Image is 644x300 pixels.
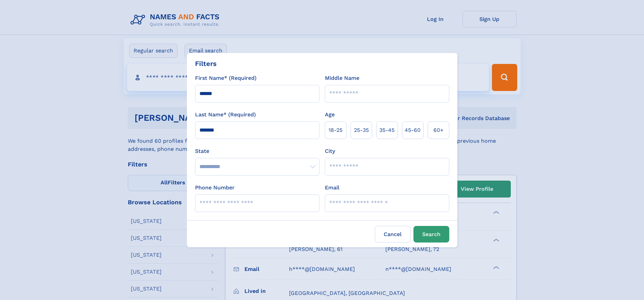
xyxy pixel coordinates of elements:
[325,111,335,119] label: Age
[354,126,369,134] span: 25‑35
[413,226,449,243] button: Search
[195,147,319,155] label: State
[329,126,342,134] span: 18‑25
[325,147,335,155] label: City
[195,184,235,192] label: Phone Number
[325,184,339,192] label: Email
[195,74,257,82] label: First Name* (Required)
[379,126,395,134] span: 35‑45
[325,74,359,82] label: Middle Name
[195,111,256,119] label: Last Name* (Required)
[375,226,411,243] label: Cancel
[405,126,421,134] span: 45‑60
[433,126,444,134] span: 60+
[195,59,217,69] div: Filters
